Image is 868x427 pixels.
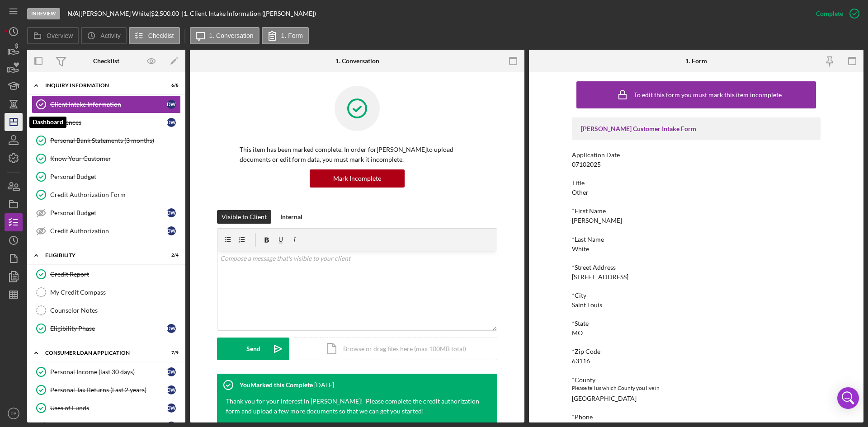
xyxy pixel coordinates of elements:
div: Credit Authorization [50,227,167,235]
button: Checklist [129,27,180,44]
div: [GEOGRAPHIC_DATA] [572,395,637,402]
div: *City [572,292,821,299]
label: 1. Conversation [209,32,254,39]
button: 1. Form [262,27,309,44]
a: Credit Report [32,265,181,283]
div: *Street Address [572,264,821,271]
div: 1. Conversation [335,57,379,65]
div: In Review [27,8,60,19]
div: Internal [280,210,302,224]
b: N/A [67,9,79,17]
button: Complete [807,5,863,23]
div: Application Date [572,151,821,159]
div: Personal Bank Statements (3 months) [50,137,180,144]
div: Eligibility Phase [50,325,167,332]
div: $2,500.00 [151,10,182,17]
a: Know Your Customer [32,150,181,168]
label: Overview [47,32,73,39]
p: Thank you for your interest in [PERSON_NAME]! Please complete the credit authorization form and u... [226,396,479,417]
div: Checklist [93,57,119,65]
div: Title [572,179,821,187]
div: Know Your Customer [50,155,180,162]
a: Personal BudgetDW [32,204,181,222]
div: MO [572,329,583,337]
div: | [67,10,80,17]
div: [PERSON_NAME] [572,217,622,224]
div: Complete [816,5,843,23]
div: | 1. Client Intake Information ([PERSON_NAME]) [182,10,316,17]
div: Credit Authorization Form [50,191,180,198]
div: D W [167,208,176,217]
div: D W [167,404,176,413]
div: *First Name [572,207,821,215]
div: Credit Report [50,271,180,278]
div: *Last Name [572,236,821,243]
div: *State [572,320,821,327]
div: Visible to Client [222,210,267,224]
div: You Marked this Complete [240,381,313,389]
div: 63116 [572,357,590,365]
div: *Phone [572,413,821,421]
div: Consumer Loan Application [45,350,156,356]
div: D W [167,324,176,333]
label: 1. Form [281,32,303,39]
button: Visible to Client [217,210,271,224]
div: *County [572,376,821,384]
a: Credit Authorization Form [32,186,181,204]
div: [PERSON_NAME] Customer Intake Form [581,125,811,132]
div: D W [167,226,176,235]
label: Activity [100,32,120,39]
button: Send [217,338,289,360]
div: Mark Incomplete [333,169,381,188]
div: Inquiry Information [45,83,156,88]
div: D W [167,367,176,376]
div: [PERSON_NAME] White | [80,10,151,17]
a: Personal Tax Returns (Last 2 years)DW [32,381,181,399]
div: D W [167,118,176,127]
div: 7 / 9 [162,350,179,356]
a: Personal Budget [32,168,181,186]
a: Uses of FundsDW [32,399,181,417]
div: References [50,119,167,126]
div: 07102025 [572,161,601,168]
a: Personal Income (last 30 days)DW [32,363,181,381]
div: 6 / 8 [162,83,179,88]
div: Uses of Funds [50,404,167,412]
div: Other [572,189,589,196]
button: Activity [81,27,126,44]
div: To edit this form you must mark this item incomplete [634,91,782,99]
button: Overview [27,27,79,44]
div: Counselor Notes [50,307,180,314]
text: PB [11,411,17,416]
div: Client Intake Information [50,101,167,108]
div: D W [167,385,176,394]
div: Open Intercom Messenger [837,387,859,409]
div: [STREET_ADDRESS] [572,273,628,281]
a: My Credit Compass [32,283,181,301]
div: 1. Form [685,57,707,65]
div: *Zip Code [572,348,821,355]
a: Counselor Notes [32,301,181,319]
div: My Credit Compass [50,289,180,296]
div: White [572,245,589,253]
button: Internal [276,210,307,224]
a: Client Intake InformationDW [32,95,181,113]
button: PB [5,404,23,422]
label: Checklist [148,32,174,39]
div: Please tell us which County you live in [572,384,821,393]
div: 2 / 4 [162,253,179,258]
div: Personal Budget [50,173,180,180]
div: Saint Louis [572,301,602,309]
div: Personal Income (last 30 days) [50,368,167,375]
a: Eligibility PhaseDW [32,319,181,338]
a: ReferencesDW [32,113,181,131]
a: Credit AuthorizationDW [32,222,181,240]
div: Send [246,338,260,360]
time: 2025-07-11 16:47 [314,381,334,389]
a: Personal Bank Statements (3 months) [32,131,181,150]
button: 1. Conversation [190,27,259,44]
div: Personal Budget [50,209,167,216]
div: Personal Tax Returns (Last 2 years) [50,386,167,394]
div: Eligibility [45,253,156,258]
div: D W [167,100,176,109]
